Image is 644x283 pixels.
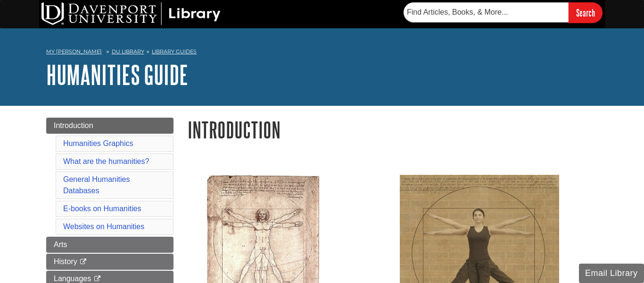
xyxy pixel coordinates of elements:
[579,264,644,283] button: Email Library
[46,118,173,134] a: Introduction
[93,276,101,282] i: This link opens in a new window
[79,259,87,265] i: This link opens in a new window
[46,45,598,60] nav: breadcrumb
[63,223,144,231] a: Websites on Humanities
[54,121,93,129] span: Introduction
[63,205,141,213] a: E-books on Humanities
[54,240,67,249] span: Arts
[46,237,173,253] a: Arts
[54,274,91,283] span: Languages
[404,2,569,22] input: Find Articles, Books, & More...
[63,139,133,147] a: Humanities Graphics
[46,48,102,56] a: My [PERSON_NAME]
[41,2,221,25] img: DU Library
[46,254,173,270] a: History
[112,48,144,55] a: DU Library
[54,257,77,266] span: History
[404,2,603,23] form: Searches DU Library's articles, books, and more
[63,175,130,195] a: General Humanities Databases
[569,2,603,23] input: Search
[188,118,598,142] h1: Introduction
[63,157,149,165] a: What are the humanities?
[46,60,188,89] a: Humanities Guide
[152,48,197,55] a: Library Guides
